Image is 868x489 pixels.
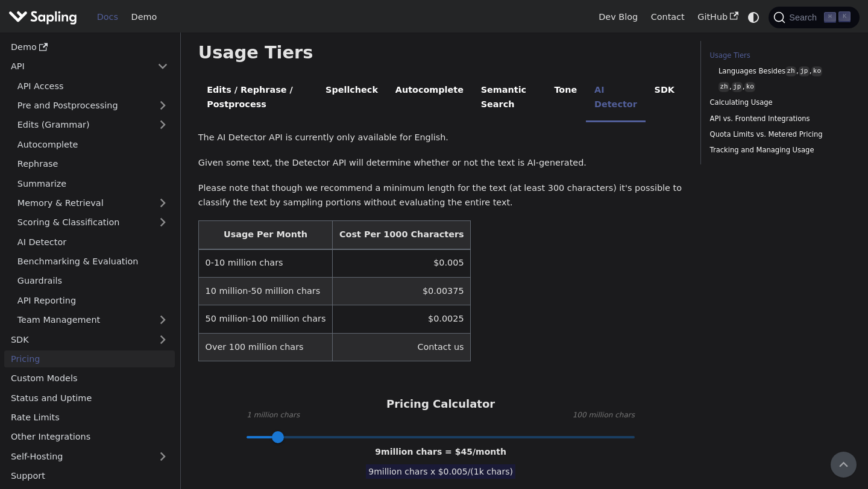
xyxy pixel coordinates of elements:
a: Rephrase [11,155,175,173]
code: jp [799,66,810,76]
p: The AI Detector API is currently only available for English. [198,131,684,145]
span: 9 million chars x $ 0.005 /(1k chars) [366,464,515,479]
td: Over 100 million chars [198,333,332,361]
code: jp [732,82,743,92]
li: Spellcheck [317,75,387,122]
a: SDK [4,331,151,348]
td: $0.005 [333,249,471,278]
a: API Access [11,77,175,95]
a: API vs. Frontend Integrations [710,113,846,125]
a: Demo [125,8,163,26]
th: Usage Per Month [198,221,332,249]
span: 1 million chars [247,410,300,422]
a: Benchmarking & Evaluation [11,253,175,270]
a: Pricing [4,350,175,368]
a: Scoring & Classification [11,214,175,231]
a: Edits (Grammar) [11,116,175,134]
a: Demo [4,39,175,56]
a: AI Detector [11,233,175,251]
kbd: ⌘ [824,12,836,23]
li: Autocomplete [386,75,472,122]
p: Given some text, the Detector API will determine whether or not the text is AI-generated. [198,156,684,170]
img: Sapling.ai [8,8,77,26]
code: zh [719,82,729,92]
a: Memory & Retrieval [11,195,175,212]
a: Pre and Postprocessing [11,97,175,114]
li: Edits / Rephrase / Postprocess [198,75,317,122]
a: Autocomplete [11,135,175,153]
button: Search (Command+K) [769,7,859,28]
td: 10 million-50 million chars [198,278,332,305]
li: Tone [546,75,586,122]
td: Contact us [333,333,471,361]
a: zh,jp,ko [719,81,842,93]
button: Expand sidebar category 'SDK' [151,331,175,348]
span: 100 million chars [573,410,635,422]
a: Status and Uptime [4,389,175,406]
a: GitHub [691,8,744,26]
a: Docs [90,8,125,26]
a: Dev Blog [592,8,644,26]
a: Guardrails [11,272,175,290]
li: SDK [646,75,683,122]
code: zh [785,66,796,76]
code: ko [744,82,755,92]
a: Team Management [11,311,175,329]
a: Custom Models [4,370,175,387]
button: Switch between dark and light mode (currently system mode) [745,8,763,26]
button: Collapse sidebar category 'API' [151,58,175,75]
td: $0.00375 [333,278,471,305]
a: Sapling.ai [8,8,81,26]
button: Scroll back to top [831,452,857,478]
p: Please note that though we recommend a minimum length for the text (at least 300 characters) it's... [198,181,684,210]
a: API [4,58,151,75]
a: Summarize [11,175,175,192]
td: 0-10 million chars [198,249,332,278]
li: AI Detector [586,75,646,122]
a: Languages Besideszh,jp,ko [719,66,842,77]
kbd: K [838,11,851,22]
a: Tracking and Managing Usage [710,145,846,156]
td: 50 million-100 million chars [198,305,332,333]
a: Quota Limits vs. Metered Pricing [710,129,846,140]
th: Cost Per 1000 Characters [333,221,471,249]
a: Usage Tiers [710,50,846,61]
h3: Pricing Calculator [386,397,495,411]
a: Other Integrations [4,428,175,446]
a: Support [4,467,175,485]
li: Semantic Search [472,75,546,122]
h2: Usage Tiers [198,42,684,64]
code: ko [811,66,822,76]
span: Search [785,13,824,22]
a: Contact [644,8,691,26]
span: 9 million chars = $ 45 /month [375,447,506,456]
a: API Reporting [11,291,175,309]
td: $0.0025 [333,305,471,333]
a: Calculating Usage [710,97,846,108]
a: Self-Hosting [4,447,175,465]
a: Rate Limits [4,409,175,426]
